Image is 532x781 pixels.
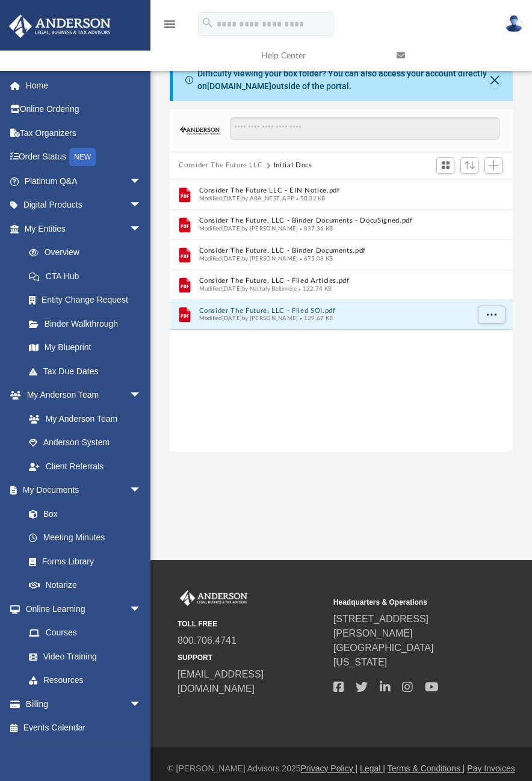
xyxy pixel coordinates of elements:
[360,764,385,773] a: Legal |
[199,315,298,321] span: Modified [DATE] by [PERSON_NAME]
[170,179,513,453] div: grid
[8,169,159,193] a: Platinum Q&Aarrow_drop_down
[199,217,468,224] button: Consider The Future, LLC - Binder Documents - DocuSigned.pdf
[298,255,333,261] span: 675.08 KB
[207,81,271,91] a: [DOMAIN_NAME]
[467,764,515,773] a: Pay Invoices
[199,277,468,285] button: Consider The Future, LLC - Filed Articles.pdf
[199,195,294,201] span: Modified [DATE] by ABA_NEST_APP
[8,383,153,407] a: My Anderson Teamarrow_drop_down
[17,288,159,312] a: Entity Change Request
[179,160,262,171] button: Consider The Future LLC
[333,643,434,667] a: [GEOGRAPHIC_DATA][US_STATE]
[8,478,153,502] a: My Documentsarrow_drop_down
[17,502,147,526] a: Box
[199,187,468,194] button: Consider The Future LLC - EIN Notice.pdf
[17,668,153,693] a: Resources
[333,597,481,608] small: Headquarters & Operations
[17,336,153,360] a: My Blueprint
[8,217,159,241] a: My Entitiesarrow_drop_down
[162,23,177,31] a: menu
[178,652,325,663] small: SUPPORT
[199,247,468,255] button: Consider The Future, LLC - Binder Documents.pdf
[129,478,153,503] span: arrow_drop_down
[129,193,153,218] span: arrow_drop_down
[178,669,264,694] a: [EMAIL_ADDRESS][DOMAIN_NAME]
[8,121,159,145] a: Tax Organizers
[477,306,505,324] button: More options
[129,597,153,622] span: arrow_drop_down
[150,762,532,775] div: © [PERSON_NAME] Advisors 2025
[17,359,159,383] a: Tax Due Dates
[8,692,159,716] a: Billingarrow_drop_down
[178,619,325,629] small: TOLL FREE
[294,195,326,201] span: 50.32 KB
[460,157,478,173] button: Sort
[8,597,153,621] a: Online Learningarrow_drop_down
[252,32,388,79] a: Help Center
[178,635,237,646] a: 800.706.4741
[17,241,159,265] a: Overview
[129,692,153,717] span: arrow_drop_down
[17,573,153,597] a: Notarize
[489,72,500,88] button: Close
[333,614,428,638] a: [STREET_ADDRESS][PERSON_NAME]
[17,312,159,336] a: Binder Walkthrough
[298,225,333,231] span: 837.36 KB
[17,526,153,550] a: Meeting Minutes
[297,285,332,291] span: 122.74 KB
[129,217,153,241] span: arrow_drop_down
[17,264,159,288] a: CTA Hub
[201,16,214,29] i: search
[17,621,153,645] a: Courses
[8,193,159,217] a: Digital Productsarrow_drop_down
[17,454,153,478] a: Client Referrals
[230,117,500,140] input: Search files and folders
[17,549,147,573] a: Forms Library
[8,716,159,740] a: Events Calendar
[5,14,114,38] img: Anderson Advisors Platinum Portal
[17,644,147,668] a: Video Training
[274,160,312,171] button: Initial Docs
[129,169,153,194] span: arrow_drop_down
[388,764,465,773] a: Terms & Conditions |
[8,145,159,170] a: Order StatusNEW
[8,73,159,97] a: Home
[197,67,489,93] div: Difficulty viewing your box folder? You can also access your account directly on outside of the p...
[17,431,153,455] a: Anderson System
[69,148,96,166] div: NEW
[505,15,523,32] img: User Pic
[162,17,177,31] i: menu
[199,255,298,261] span: Modified [DATE] by [PERSON_NAME]
[484,157,503,174] button: Add
[17,407,147,431] a: My Anderson Team
[298,315,333,321] span: 129.67 KB
[199,225,298,231] span: Modified [DATE] by [PERSON_NAME]
[129,383,153,408] span: arrow_drop_down
[8,97,159,122] a: Online Ordering
[199,307,468,315] button: Consider The Future, LLC - Filed SOI.pdf
[301,764,358,773] a: Privacy Policy |
[178,590,250,606] img: Anderson Advisors Platinum Portal
[436,157,454,174] button: Switch to Grid View
[199,285,297,291] span: Modified [DATE] by Nathaly Baltimore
